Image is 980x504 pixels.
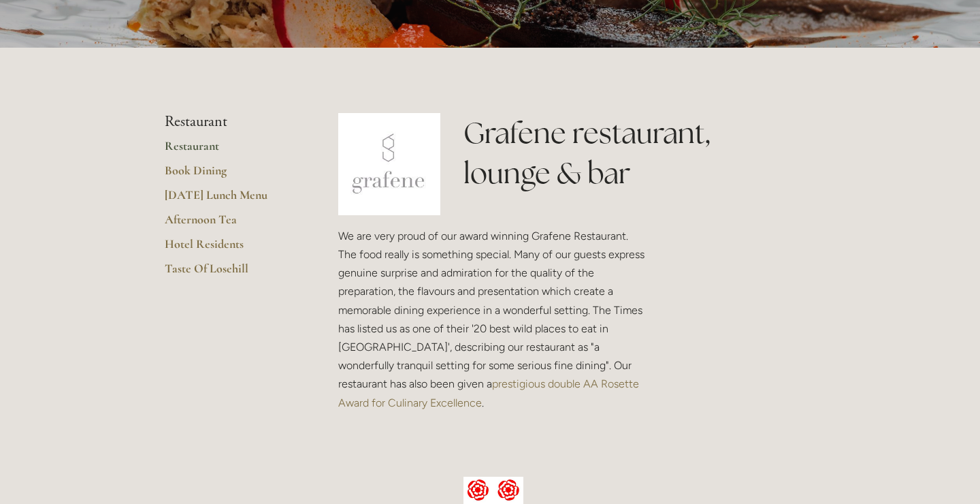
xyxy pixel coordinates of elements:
[463,113,815,193] h1: Grafene restaurant, lounge & bar
[165,236,295,261] a: Hotel Residents
[338,377,642,409] a: prestigious double AA Rosette Award for Culinary Excellence
[338,113,440,215] img: grafene.jpg
[165,138,295,163] a: Restaurant
[165,163,295,187] a: Book Dining
[338,227,649,412] p: We are very proud of our award winning Grafene Restaurant. The food really is something special. ...
[165,212,295,236] a: Afternoon Tea
[165,187,295,212] a: [DATE] Lunch Menu
[165,113,295,131] li: Restaurant
[165,261,295,285] a: Taste Of Losehill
